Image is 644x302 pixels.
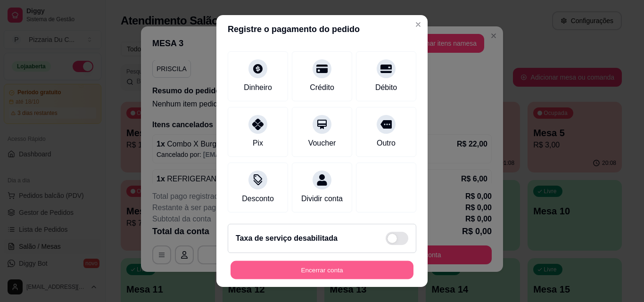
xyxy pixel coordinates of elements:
[375,82,397,93] div: Débito
[411,17,426,32] button: Close
[253,138,263,149] div: Pix
[231,261,413,279] button: Encerrar conta
[242,193,274,204] div: Desconto
[308,138,336,149] div: Voucher
[236,233,338,244] h2: Taxa de serviço desabilitada
[377,138,396,149] div: Outro
[301,193,343,204] div: Dividir conta
[216,15,428,43] header: Registre o pagamento do pedido
[244,82,272,93] div: Dinheiro
[310,82,334,93] div: Crédito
